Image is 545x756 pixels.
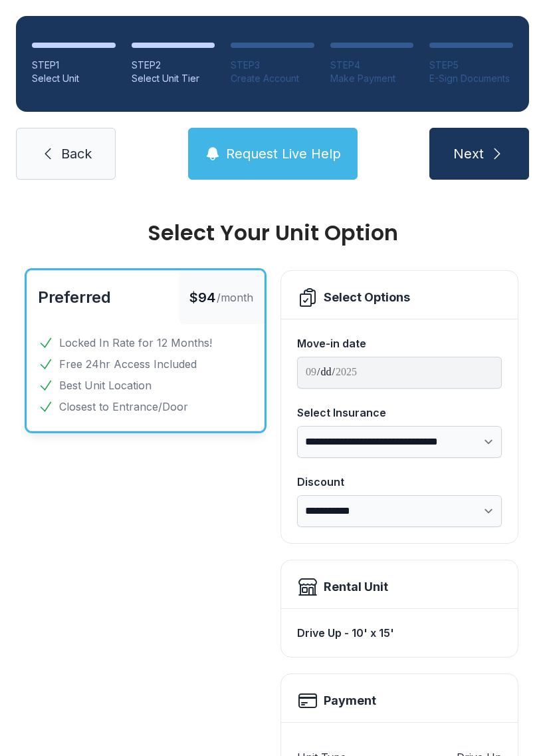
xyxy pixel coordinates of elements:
[132,72,215,85] div: Select Unit Tier
[38,287,111,308] button: Preferred
[297,357,502,389] input: Move-in date
[61,144,92,163] span: Back
[189,288,215,307] span: $94
[32,59,116,72] div: STEP 1
[59,399,188,415] span: Closest to Entrance/Door
[453,144,484,163] span: Next
[59,335,212,351] span: Locked In Rate for 12 Months!
[59,377,152,393] span: Best Unit Location
[32,72,116,85] div: Select Unit
[132,59,215,72] div: STEP 2
[330,72,414,85] div: Make Payment
[429,72,513,85] div: E-Sign Documents
[429,59,513,72] div: STEP 5
[324,578,388,596] div: Rental Unit
[231,72,314,85] div: Create Account
[297,335,502,351] div: Move-in date
[297,620,502,646] div: Drive Up - 10' x 15'
[231,59,314,72] div: STEP 3
[297,405,502,421] div: Select Insurance
[217,289,253,305] span: /month
[59,356,197,372] span: Free 24hr Access Included
[324,691,376,710] h2: Payment
[297,474,502,490] div: Discount
[297,495,502,527] select: Discount
[27,222,518,244] div: Select Your Unit Option
[324,288,410,307] div: Select Options
[330,59,414,72] div: STEP 4
[38,287,111,307] span: Preferred
[226,144,341,163] span: Request Live Help
[297,426,502,458] select: Select Insurance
